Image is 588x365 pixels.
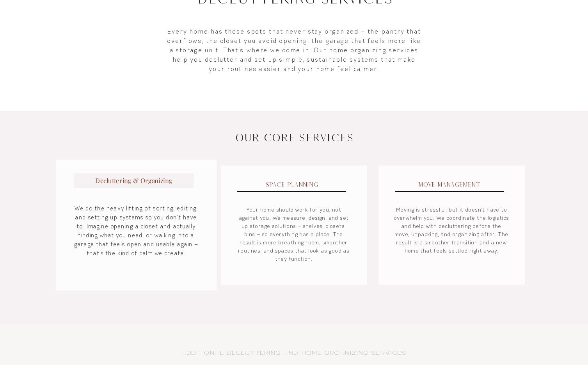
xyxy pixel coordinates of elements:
[418,181,481,188] span: MOVE MANAGEMENT
[238,206,350,262] a: Your home should work for you, not against you. We measure, design, and set up storage solutions ...
[395,178,504,192] a: MOVE MANAGEMENT
[103,130,486,145] h2: OUR CORE SERVICES
[265,181,318,188] span: SPACE PLANNING
[103,349,485,357] h6: ADDITIONAL DECLUTTERING AND HOME ORGANIZING SERVICES
[95,176,172,185] span: Decluttering & Organizing
[165,27,424,73] p: Every home has those spots that never stay organized — the pantry that overflows, the closet you ...
[73,204,200,258] p: We do the heavy lifting of sorting, editing, and setting up systems so you don’t have to. Imagine...
[394,206,510,255] p: Moving is stressful, but it doesn’t have to overwhelm you. We coordinate the logistics and help w...
[237,178,346,192] a: SPACE PLANNING
[74,173,194,189] a: Decluttering & Organizing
